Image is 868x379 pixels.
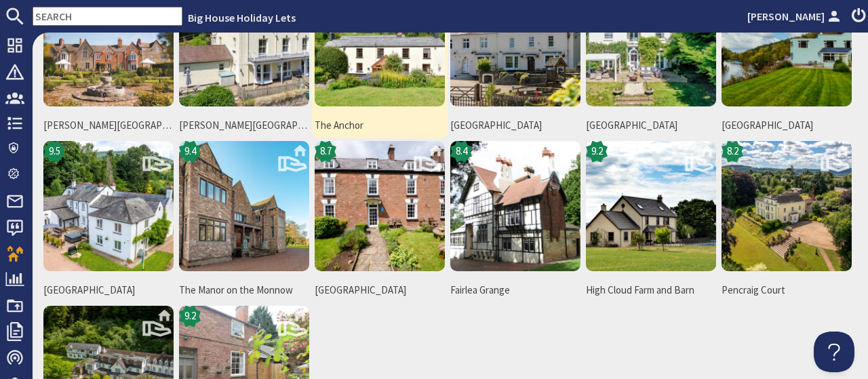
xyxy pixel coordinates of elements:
span: [GEOGRAPHIC_DATA] [722,118,852,134]
a: Fairlea Grange's icon8.4Fairlea Grange [448,138,583,303]
a: Big House Holiday Lets [188,11,296,24]
span: The Manor on the Monnow [179,283,309,298]
img: Monnow Valley Studio's icon [43,141,174,271]
span: 9.4 [184,144,196,159]
img: Forest House 's icon [315,141,445,271]
span: The Anchor [315,118,445,134]
span: [GEOGRAPHIC_DATA] [315,283,445,298]
span: High Cloud Farm and Barn [586,283,716,298]
img: The Manor on the Monnow's icon [179,141,309,271]
img: Fairlea Grange's icon [450,141,580,271]
a: Forest House 's icon8.7[GEOGRAPHIC_DATA] [312,138,448,303]
img: Pencraig Court's icon [722,141,852,271]
a: High Cloud Farm and Barn's icon9.2High Cloud Farm and Barn [583,138,719,303]
iframe: Toggle Customer Support [814,332,854,372]
span: Fairlea Grange [450,283,580,298]
span: 9.2 [184,308,196,324]
a: Monnow Valley Studio's icon9.5[GEOGRAPHIC_DATA] [41,138,176,303]
span: [GEOGRAPHIC_DATA] [450,118,580,134]
span: [GEOGRAPHIC_DATA] [43,283,174,298]
a: The Manor on the Monnow's icon9.4The Manor on the Monnow [176,138,312,303]
span: 9.5 [49,144,60,159]
span: Pencraig Court [722,283,852,298]
img: High Cloud Farm and Barn's icon [586,141,716,271]
span: 8.4 [456,144,467,159]
span: [PERSON_NAME][GEOGRAPHIC_DATA][PERSON_NAME] [43,118,174,134]
input: SEARCH [33,7,182,26]
span: 8.7 [320,144,332,159]
a: [PERSON_NAME] [747,8,844,24]
span: 8.2 [727,144,738,159]
span: 9.2 [591,144,603,159]
a: Pencraig Court's icon8.2Pencraig Court [719,138,854,303]
span: [GEOGRAPHIC_DATA] [586,118,716,134]
span: [PERSON_NAME][GEOGRAPHIC_DATA] [179,118,309,134]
